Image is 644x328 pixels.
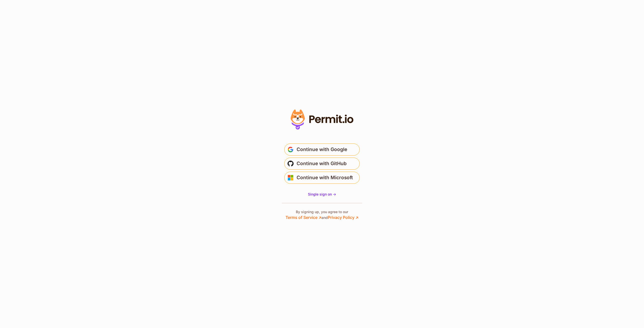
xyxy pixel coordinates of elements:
[308,192,336,196] span: Single sign on ->
[297,174,353,182] span: Continue with Microsoft
[284,172,360,184] button: Continue with Microsoft
[286,209,358,220] p: By signing up, you agree to our and
[284,144,360,156] button: Continue with Google
[328,215,358,220] a: Privacy Policy ↗
[284,158,360,170] button: Continue with GitHub
[297,160,347,168] span: Continue with GitHub
[297,146,347,154] span: Continue with Google
[286,215,321,220] a: Terms of Service ↗
[308,192,336,197] a: Single sign on ->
